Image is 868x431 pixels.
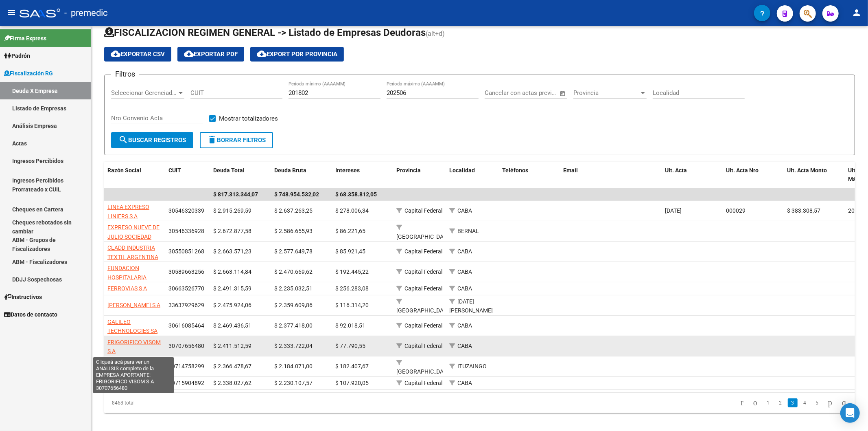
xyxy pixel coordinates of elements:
a: go to first page [737,398,747,407]
span: Buscar Registros [118,136,186,144]
span: $ 2.663.114,84 [213,268,251,275]
mat-icon: search [118,135,128,145]
span: Capital Federal [404,248,442,255]
span: $ 2.333.722,04 [274,343,313,349]
datatable-header-cell: Provincia [393,162,446,189]
span: CABA [457,285,472,292]
span: $ 2.915.269,59 [213,207,251,214]
mat-icon: cloud_download [111,49,120,59]
span: $ 748.954.532,02 [274,191,319,198]
span: Borrar Filtros [207,136,266,144]
span: $ 2.663.571,23 [213,248,251,255]
span: 000029 [726,207,746,214]
span: (alt+d) [426,30,445,37]
span: $ 2.366.478,67 [213,363,251,369]
span: Capital Federal [404,207,442,214]
datatable-header-cell: Intereses [332,162,393,189]
li: page 3 [787,396,799,410]
span: $ 2.377.418,00 [274,322,313,329]
span: Firma Express [4,34,46,43]
span: CABA [457,248,472,255]
span: Ult. Acta [665,167,687,174]
span: $ 2.637.263,25 [274,207,313,214]
span: Capital Federal [404,322,442,329]
span: CUIT [168,167,181,174]
span: Intereses [335,167,360,174]
span: CABA [457,207,472,214]
span: Padrón [4,51,30,60]
span: Provincia [573,89,639,97]
span: 30707656480 [168,343,204,349]
span: $ 2.230.107,57 [274,380,313,386]
span: $ 2.470.669,62 [274,268,313,275]
span: $ 2.235.032,51 [274,285,313,292]
button: Exportar CSV [104,47,171,62]
span: Ult. Acta Nro [726,167,759,174]
span: $ 817.313.344,07 [213,191,258,198]
span: Capital Federal [404,343,442,349]
button: Buscar Registros [111,132,193,148]
span: FERROVIAS S A [107,285,147,292]
mat-icon: person [852,8,861,18]
span: 30715904892 [168,380,204,386]
a: go to last page [838,398,850,407]
span: $ 2.672.877,58 [213,228,251,234]
a: go to next page [824,398,836,407]
datatable-header-cell: Deuda Total [210,162,271,189]
span: FUNDACION HOSPITALARIA [107,265,146,281]
datatable-header-cell: Deuda Bruta [271,162,332,189]
span: Datos de contacto [4,310,57,319]
span: $ 92.018,51 [335,322,365,329]
span: $ 2.359.609,86 [274,302,313,308]
span: Capital Federal [404,380,442,386]
mat-icon: cloud_download [184,49,194,59]
span: $ 85.921,45 [335,248,365,255]
datatable-header-cell: Localidad [446,162,499,189]
span: $ 2.491.315,59 [213,285,251,292]
mat-icon: menu [7,8,16,18]
span: $ 86.221,65 [335,228,365,234]
div: 8468 total [104,393,253,413]
span: [GEOGRAPHIC_DATA] [396,233,451,240]
span: Provincia [396,167,421,174]
span: CABA [457,322,472,329]
a: 2 [776,398,785,407]
span: CABA [457,268,472,275]
span: $ 77.790,55 [335,343,365,349]
span: CABA [457,380,472,386]
datatable-header-cell: Teléfonos [499,162,560,189]
mat-icon: cloud_download [257,49,267,59]
a: 1 [763,398,773,407]
datatable-header-cell: Ult. Acta [662,162,723,189]
a: 5 [812,398,822,407]
div: Open Intercom Messenger [840,403,860,423]
a: 3 [788,398,798,407]
span: 30714758299 [168,363,204,369]
span: FISCALIZACION REGIMEN GENERAL -> Listado de Empresas Deudoras [104,27,426,38]
span: $ 2.411.512,59 [213,343,251,349]
span: Razón Social [107,167,141,174]
li: page 1 [762,396,774,410]
span: JG TELECOMUNICACIONES SRL [107,359,170,385]
span: 30550851268 [168,248,204,255]
span: [GEOGRAPHIC_DATA] [396,307,451,314]
span: 30663526770 [168,285,204,292]
datatable-header-cell: CUIT [165,162,210,189]
span: $ 107.920,05 [335,380,369,386]
span: [GEOGRAPHIC_DATA] [396,368,451,375]
span: Capital Federal [404,285,442,292]
span: [DATE][PERSON_NAME] [449,298,493,314]
span: Deuda Total [213,167,245,174]
span: 33637929629 [168,302,204,308]
span: 30546336928 [168,228,204,234]
span: $ 116.314,20 [335,302,369,308]
span: Teléfonos [502,167,528,174]
span: BERNAL [457,228,479,234]
span: Ult. Acta Monto [787,167,827,174]
span: $ 2.469.436,51 [213,322,251,329]
span: $ 256.283,08 [335,285,369,292]
span: Seleccionar Gerenciador [111,89,177,97]
span: LINEA EXPRESO LINIERS S A [107,204,149,220]
span: Mostrar totalizadores [219,114,278,123]
span: EXPRESO NUEVE DE JULIO SOCIEDAD ANONIMA [107,224,160,249]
